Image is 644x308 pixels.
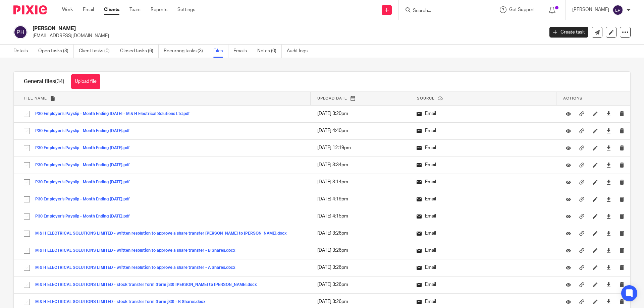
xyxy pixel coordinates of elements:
input: Select [20,125,33,137]
a: Clients [104,6,119,13]
p: [DATE] 4:40pm [317,127,403,134]
button: P30 Employer's Payslip - Month Ending [DATE].pdf [35,180,135,185]
a: Details [13,45,33,58]
p: Email [417,298,550,305]
button: M & H ELECTRICAL SOLUTIONS LIMITED - stock transfer form (form j30) - B Shares.docx [35,300,211,304]
p: [DATE] 4:15pm [317,213,403,220]
p: [DATE] 3:26pm [317,264,403,271]
p: Email [417,144,550,151]
p: Email [417,196,550,202]
span: Get Support [509,7,535,12]
a: Create task [549,27,588,38]
input: Select [20,261,33,274]
input: Select [20,227,33,240]
input: Select [20,159,33,172]
button: M & H ELECTRICAL SOLUTIONS LIMITED - written resolution to approve a share transfer - B Shares.docx [35,248,240,253]
input: Select [20,142,33,155]
p: [DATE] 3:26pm [317,247,403,254]
a: Client tasks (0) [79,45,115,58]
span: File name [24,97,47,100]
a: Download [606,213,611,220]
a: Team [129,6,141,13]
p: [EMAIL_ADDRESS][DOMAIN_NAME] [33,33,539,39]
img: svg%3E [612,5,623,15]
p: Email [417,247,550,254]
p: [DATE] 3:20pm [317,110,403,117]
a: Download [606,162,611,168]
button: M & H ELECTRICAL SOLUTIONS LIMITED - written resolution to approve a share transfer [PERSON_NAME]... [35,231,292,236]
p: [DATE] 3:14pm [317,179,403,185]
a: Files [213,45,228,58]
p: [DATE] 12:19pm [317,144,403,151]
span: Actions [563,97,583,100]
p: Email [417,281,550,288]
a: Notes (0) [257,45,282,58]
p: [DATE] 3:26pm [317,298,403,305]
h2: [PERSON_NAME] [33,25,438,32]
p: Email [417,213,550,220]
p: [DATE] 4:19pm [317,196,403,202]
a: Download [606,110,611,117]
button: P30 Employer's Payslip - Month Ending [DATE].pdf [35,163,135,168]
button: M & H ELECTRICAL SOLUTIONS LIMITED - written resolution to approve a share transfer - A Shares.docx [35,265,240,270]
input: Select [20,244,33,257]
span: Source [417,97,435,100]
button: P30 Employer's Payslip - Month Ending [DATE].pdf [35,214,135,219]
span: (34) [55,79,64,84]
a: Download [606,281,611,288]
p: Email [417,230,550,237]
img: Pixie [13,5,47,14]
a: Work [62,6,73,13]
p: Email [417,127,550,134]
a: Audit logs [287,45,313,58]
input: Select [20,210,33,223]
p: Email [417,179,550,185]
input: Select [20,176,33,189]
h1: General files [24,78,64,85]
button: P30 Employer's Payslip - Month Ending [DATE] - M & H Electrical Solutions Ltd.pdf [35,112,195,116]
a: Download [606,127,611,134]
p: [PERSON_NAME] [572,6,609,13]
a: Download [606,298,611,305]
a: Download [606,196,611,202]
img: svg%3E [13,25,28,39]
a: Download [606,264,611,271]
button: Upload file [71,74,100,89]
input: Search [412,8,473,14]
span: Upload date [317,97,347,100]
a: Recurring tasks (3) [164,45,208,58]
a: Reports [151,6,167,13]
a: Closed tasks (6) [120,45,159,58]
p: Email [417,162,550,168]
input: Select [20,279,33,291]
button: P30 Employer's Payslip - Month Ending [DATE].pdf [35,129,135,133]
a: Settings [177,6,195,13]
a: Emails [233,45,252,58]
input: Select [20,193,33,206]
input: Select [20,108,33,120]
a: Download [606,247,611,254]
p: [DATE] 3:26pm [317,281,403,288]
button: P30 Employer's Payslip - Month Ending [DATE].pdf [35,197,135,202]
p: [DATE] 3:34pm [317,162,403,168]
a: Download [606,230,611,237]
button: P30 Employer's Payslip - Month Ending [DATE].pdf [35,146,135,150]
p: Email [417,264,550,271]
p: [DATE] 3:26pm [317,230,403,237]
a: Email [83,6,94,13]
a: Download [606,144,611,151]
p: Email [417,110,550,117]
button: M & H ELECTRICAL SOLUTIONS LIMITED - stock transfer form (form j30) [PERSON_NAME] to [PERSON_NAME... [35,283,262,287]
a: Open tasks (3) [38,45,74,58]
a: Download [606,179,611,185]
